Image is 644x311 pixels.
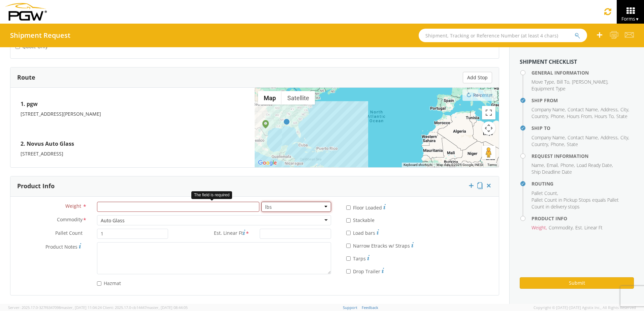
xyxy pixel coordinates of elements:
label: Load bars [346,228,379,236]
span: Ship Deadline Date [532,169,572,175]
span: Commodity [549,224,573,231]
span: Contact Name [568,134,598,141]
input: Tarps [346,256,351,261]
a: Feedback [362,305,378,310]
li: , [572,79,608,85]
span: Hours From [567,113,592,119]
span: Phone [551,141,564,147]
button: Show street map [258,91,282,105]
h4: Request Information [532,153,634,159]
label: Narrow Etracks w/ Straps [346,241,414,249]
li: , [620,106,629,113]
span: Est. Linear Ft [214,230,243,237]
h4: Routing [532,181,634,186]
span: Product Notes [45,244,77,250]
span: City [620,134,628,141]
h4: 1. pgw [21,98,245,111]
span: Client: 2025.17.0-cb14447 [103,305,188,310]
button: Re-center [462,89,497,101]
li: , [532,224,547,231]
span: [PERSON_NAME] [572,79,607,85]
li: , [532,141,549,148]
span: Move Type [532,79,554,85]
li: , [567,113,593,120]
a: Support [343,305,357,310]
li: , [620,134,629,141]
li: , [532,190,558,197]
h4: Product Info [532,216,634,221]
span: Contact Name [568,106,598,113]
span: master, [DATE] 08:44:05 [147,305,188,310]
li: , [532,79,555,85]
span: [STREET_ADDRESS][PERSON_NAME] [21,111,101,117]
span: Equipment Type [532,85,566,92]
h4: Ship To [532,125,634,131]
h4: 2. Novus Auto Glass [21,138,245,150]
span: Company Name [532,106,565,113]
strong: Shipment Checklist [520,58,577,65]
li: , [549,224,574,231]
span: Weight [65,203,81,209]
span: Country [532,113,548,119]
input: Load bars [346,231,351,235]
span: State [616,113,627,119]
input: Narrow Etracks w/ Straps [346,244,351,248]
label: Stackable [346,216,376,224]
span: Phone [551,113,564,119]
li: , [551,141,565,148]
div: The field is required [191,191,232,199]
span: State [567,141,578,147]
input: Stackable [346,218,351,223]
span: Company Name [532,134,565,141]
input: Floor Loaded [346,205,351,210]
a: Open this area in Google Maps (opens a new window) [256,159,279,167]
span: Country [532,141,548,147]
h4: Shipment Request [10,32,70,39]
span: Pallet Count [532,190,557,196]
span: Est. Linear Ft [575,224,603,231]
h4: Ship From [532,98,634,103]
span: City [620,106,628,113]
button: Add Stop [463,72,492,83]
span: Forms [621,16,639,22]
li: , [547,162,559,169]
span: Weight [532,224,546,231]
input: Drop Trailer [346,269,351,274]
a: Terms [487,163,497,167]
button: Map camera controls [482,121,495,135]
span: Bill To [557,79,569,85]
li: , [532,134,566,141]
li: , [560,162,575,169]
li: , [557,79,570,85]
span: Email [547,162,558,168]
li: , [568,134,599,141]
li: , [577,162,613,169]
span: Pallet Count [55,230,83,237]
input: Hazmat [97,281,101,286]
span: Map data ©2025 Google, INEGI [437,163,483,167]
button: Keyboard shortcuts [404,163,432,167]
button: Show satellite imagery [282,91,315,105]
img: pgw-form-logo-1aaa8060b1cc70fad034.png [5,3,47,21]
span: Address [601,106,618,113]
button: Submit [520,277,634,289]
li: , [551,113,565,120]
button: Toggle fullscreen view [482,106,495,119]
span: Hours To [594,113,614,119]
label: Drop Trailer [346,267,384,275]
label: Floor Loaded [346,203,386,211]
li: , [532,106,566,113]
label: Tarps [346,254,369,262]
span: Load Ready Date [577,162,612,168]
div: Auto Glass [101,217,125,224]
li: , [601,134,619,141]
li: , [601,106,619,113]
span: Name [532,162,544,168]
button: Drag Pegman onto the map to open Street View [482,146,495,159]
li: , [594,113,615,120]
span: Server: 2025.17.0-327f6347098 [8,305,102,310]
span: Phone [560,162,574,168]
span: Address [601,134,618,141]
span: Commodity [57,216,83,224]
input: Shipment, Tracking or Reference Number (at least 4 chars) [419,29,587,42]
